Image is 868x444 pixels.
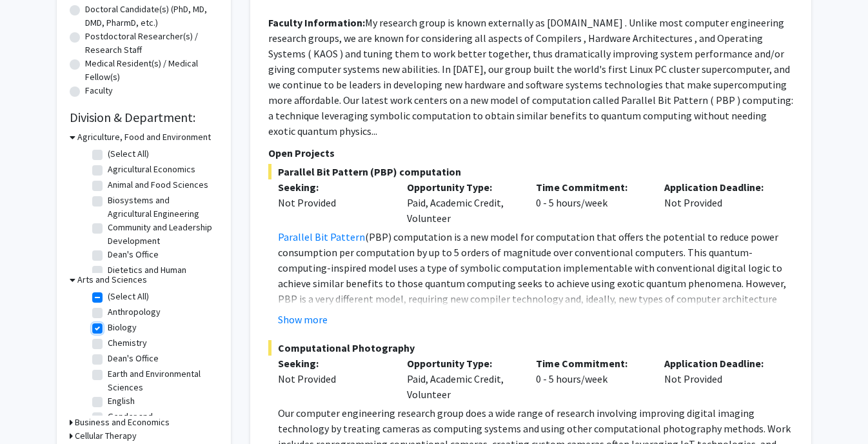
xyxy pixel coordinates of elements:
[108,194,215,221] label: Biosystems and Agricultural Engineering
[278,195,388,210] div: Not Provided
[10,386,55,434] iframe: Chat
[655,356,784,402] div: Not Provided
[278,371,388,387] div: Not Provided
[108,178,208,192] label: Animal and Food Sciences
[278,179,388,195] p: Seeking:
[85,57,218,84] label: Medical Resident(s) / Medical Fellow(s)
[108,147,149,161] label: (Select All)
[664,356,774,371] p: Application Deadline:
[108,336,147,350] label: Chemistry
[526,356,655,402] div: 0 - 5 hours/week
[77,273,147,287] h3: Arts and Sciences
[278,356,388,371] p: Seeking:
[85,84,113,97] label: Faculty
[536,356,646,371] p: Time Commitment:
[75,429,137,443] h3: Cellular Therapy
[664,179,774,195] p: Application Deadline:
[108,305,161,319] label: Anthropology
[526,179,655,226] div: 0 - 5 hours/week
[108,263,215,290] label: Dietetics and Human Nutrition
[268,16,365,29] b: Faculty Information:
[70,110,218,125] h2: Division & Department:
[85,3,218,30] label: Doctoral Candidate(s) (PhD, MD, DMD, PharmD, etc.)
[655,179,784,226] div: Not Provided
[108,367,215,394] label: Earth and Environmental Sciences
[85,30,218,57] label: Postdoctoral Researcher(s) / Research Staff
[108,163,195,176] label: Agricultural Economics
[108,221,215,248] label: Community and Leadership Development
[407,179,517,195] p: Opportunity Type:
[268,164,793,179] span: Parallel Bit Pattern (PBP) computation
[268,340,793,356] span: Computational Photography
[278,230,365,243] a: Parallel Bit Pattern
[278,312,328,327] button: Show more
[108,352,159,365] label: Dean's Office
[407,356,517,371] p: Opportunity Type:
[268,16,793,137] fg-read-more: My research group is known externally as [DOMAIN_NAME] . Unlike most computer engineering researc...
[397,179,526,226] div: Paid, Academic Credit, Volunteer
[397,356,526,402] div: Paid, Academic Credit, Volunteer
[108,394,135,408] label: English
[268,145,793,161] p: Open Projects
[108,290,149,303] label: (Select All)
[108,321,137,334] label: Biology
[108,248,159,261] label: Dean's Office
[77,130,211,144] h3: Agriculture, Food and Environment
[278,229,793,338] p: (PBP) computation is a new model for computation that offers the potential to reduce power consum...
[75,416,170,429] h3: Business and Economics
[536,179,646,195] p: Time Commitment:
